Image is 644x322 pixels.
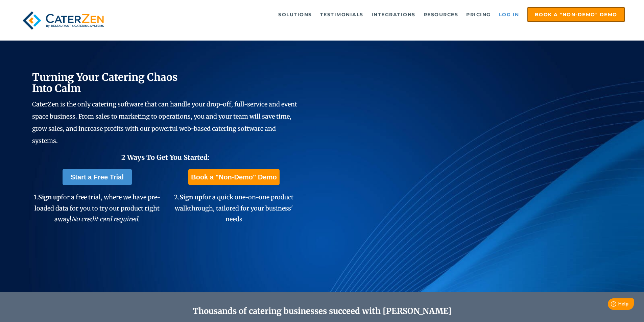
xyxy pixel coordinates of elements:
[19,7,107,34] img: caterzen
[32,100,297,145] span: CaterZen is the only catering software that can handle your drop-off, full-service and event spac...
[180,193,202,201] span: Sign up
[63,169,132,185] a: Start a Free Trial
[38,193,61,201] span: Sign up
[34,193,160,223] span: 1. for a free trial, where we have pre-loaded data for you to try our product right away!
[317,8,367,21] a: Testimonials
[174,193,293,223] span: 2. for a quick one-on-one product walkthrough, tailored for your business' needs
[527,7,625,22] a: Book a "Non-Demo" Demo
[496,8,523,21] a: Log in
[275,8,315,21] a: Solutions
[32,71,178,95] span: Turning Your Catering Chaos Into Calm
[188,169,279,185] a: Book a "Non-Demo" Demo
[463,8,494,21] a: Pricing
[65,306,580,316] h2: Thousands of catering businesses succeed with [PERSON_NAME]
[368,8,419,21] a: Integrations
[123,7,625,22] div: Navigation Menu
[584,296,637,315] iframe: Help widget launcher
[71,215,140,223] em: No credit card required.
[121,153,210,162] span: 2 Ways To Get You Started:
[420,8,462,21] a: Resources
